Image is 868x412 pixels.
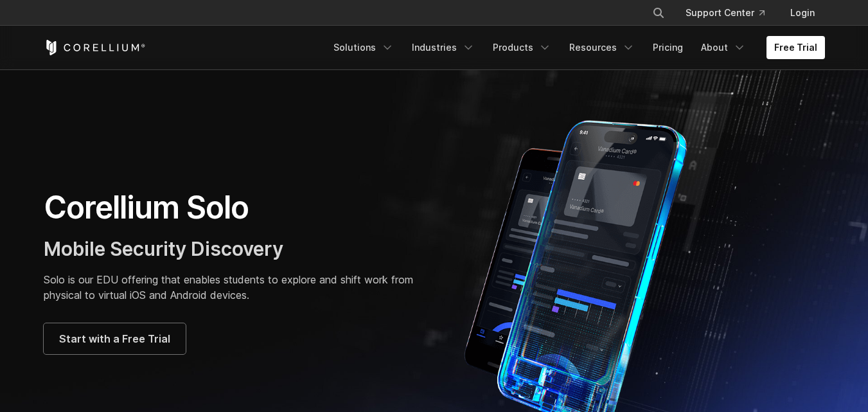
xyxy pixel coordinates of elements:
[59,331,170,346] span: Start with a Free Trial
[44,40,146,55] a: Corellium Home
[766,36,825,59] a: Free Trial
[675,1,775,24] a: Support Center
[562,36,642,59] a: Resources
[693,36,754,59] a: About
[326,36,825,59] div: Navigation Menu
[44,272,421,303] p: Solo is our EDU offering that enables students to explore and shift work from physical to virtual...
[326,36,402,59] a: Solutions
[44,323,186,354] a: Start with a Free Trial
[637,1,825,24] div: Navigation Menu
[645,36,691,59] a: Pricing
[647,1,670,24] button: Search
[44,188,421,227] h1: Corellium Solo
[44,237,283,260] span: Mobile Security Discovery
[780,1,825,24] a: Login
[404,36,483,59] a: Industries
[485,36,559,59] a: Products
